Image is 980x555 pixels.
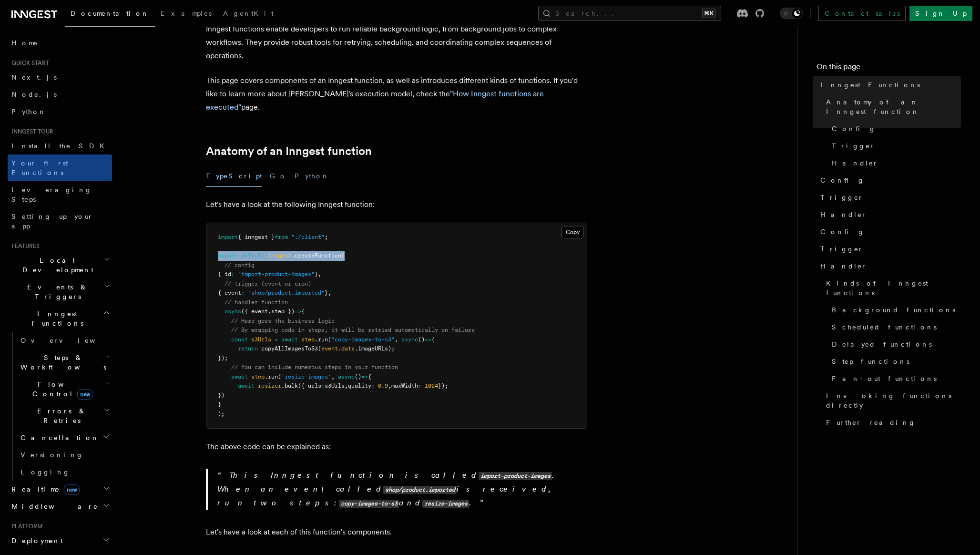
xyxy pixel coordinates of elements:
[17,433,99,442] span: Cancellation
[218,234,238,240] span: import
[17,332,112,349] a: Overview
[225,262,255,268] span: // config
[820,244,864,254] span: Trigger
[391,382,418,389] span: maxWidth
[826,418,916,427] span: Further reading
[238,271,315,277] span: "import-product-images"
[218,289,241,296] span: { event
[8,278,112,305] button: Events & Triggers
[828,301,961,319] a: Background functions
[828,370,961,387] a: Fan-out functions
[817,257,961,275] a: Handler
[65,3,155,27] a: Documentation
[338,345,341,352] span: .
[345,382,348,389] span: ,
[8,59,49,67] span: Quick start
[17,463,112,481] a: Logging
[822,275,961,301] a: Kinds of Inngest functions
[206,440,587,453] p: The above code can be explained as:
[328,336,331,343] span: (
[418,336,425,343] span: ()
[161,10,212,17] span: Examples
[77,389,93,400] span: new
[818,6,906,21] a: Contact sales
[832,305,955,315] span: Background functions
[11,73,57,81] span: Next.js
[361,373,368,380] span: =>
[206,144,372,158] a: Anatomy of an Inngest function
[270,165,287,187] button: Go
[17,349,112,376] button: Steps & Workflows
[388,382,391,389] span: ,
[155,3,217,26] a: Examples
[422,500,469,508] code: resize-images
[8,242,40,250] span: Features
[832,339,932,349] span: Delayed functions
[301,308,305,315] span: {
[832,124,876,134] span: Config
[238,382,255,389] span: await
[217,3,279,26] a: AgentKit
[8,137,112,154] a: Install the SDK
[817,76,961,93] a: Inngest Functions
[251,336,271,343] span: s3Urls
[8,154,112,181] a: Your first Functions
[425,382,438,389] span: 1024
[8,305,112,332] button: Inngest Functions
[325,234,328,240] span: ;
[11,38,38,48] span: Home
[17,402,112,429] button: Errors & Retries
[325,382,345,389] span: s3Urls
[231,364,398,370] span: // You can include numerous steps in your function
[438,382,448,389] span: });
[368,373,371,380] span: {
[206,165,262,187] button: TypeScript
[832,374,937,383] span: Fan-out functions
[238,345,258,352] span: return
[71,10,149,17] span: Documentation
[17,446,112,463] a: Versioning
[298,382,321,389] span: ({ urls
[348,382,371,389] span: quality
[8,502,98,511] span: Middleware
[828,319,961,336] a: Scheduled functions
[238,234,275,240] span: { inngest }
[8,282,104,301] span: Events & Triggers
[828,154,961,172] a: Handler
[281,373,331,380] span: 'resize-images'
[231,318,335,324] span: // Here goes the business logic
[218,411,225,417] span: );
[538,6,721,21] button: Search...⌘K
[909,6,972,21] a: Sign Up
[817,206,961,223] a: Handler
[218,392,225,399] span: })
[8,256,104,275] span: Local Development
[275,336,278,343] span: =
[479,472,552,480] code: import-product-images
[11,91,57,98] span: Node.js
[11,159,68,176] span: Your first Functions
[231,336,248,343] span: const
[231,373,248,380] span: await
[20,451,83,459] span: Versioning
[828,137,961,154] a: Trigger
[817,223,961,240] a: Config
[817,240,961,257] a: Trigger
[271,308,295,315] span: step })
[225,299,288,306] span: // handler function
[8,309,103,328] span: Inngest Functions
[8,69,112,86] a: Next.js
[268,308,271,315] span: ,
[8,252,112,278] button: Local Development
[231,271,235,277] span: :
[318,271,321,277] span: ,
[832,158,878,168] span: Handler
[8,484,80,494] span: Realtime
[395,336,398,343] span: ,
[17,353,106,372] span: Steps & Workflows
[378,382,388,389] span: 0.9
[321,345,338,352] span: event
[17,380,105,399] span: Flow Control
[8,523,43,530] span: Platform
[241,308,268,315] span: ({ event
